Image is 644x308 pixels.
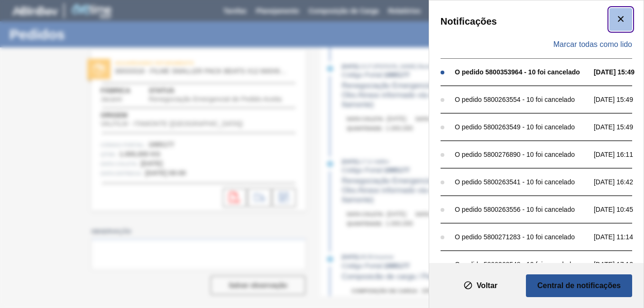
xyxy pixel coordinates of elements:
span: [DATE] 16:11 [594,151,642,158]
div: O pedido 5800263556 - 10 foi cancelado [455,206,589,213]
div: O pedido 5800263549 - 10 foi cancelado [455,123,589,131]
div: O pedido 5800276890 - 10 foi cancelado [455,151,589,158]
div: O pedido 5800263554 - 10 foi cancelado [455,96,589,103]
div: O pedido 5800353964 - 10 foi cancelado [455,68,589,76]
div: O pedido 5800263548 - 10 foi cancelado [455,261,589,268]
span: [DATE] 17:12 [594,261,642,268]
span: [DATE] 15:49 [594,68,642,76]
span: [DATE] 15:49 [594,96,642,103]
span: [DATE] 15:49 [594,123,642,131]
div: O pedido 5800263541 - 10 foi cancelado [455,178,589,186]
span: [DATE] 11:14 [594,233,642,241]
span: Marcar todas como lido [553,40,632,49]
span: [DATE] 10:45 [594,206,642,213]
span: [DATE] 16:42 [594,178,642,186]
div: O pedido 5800271283 - 10 foi cancelado [455,233,589,241]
